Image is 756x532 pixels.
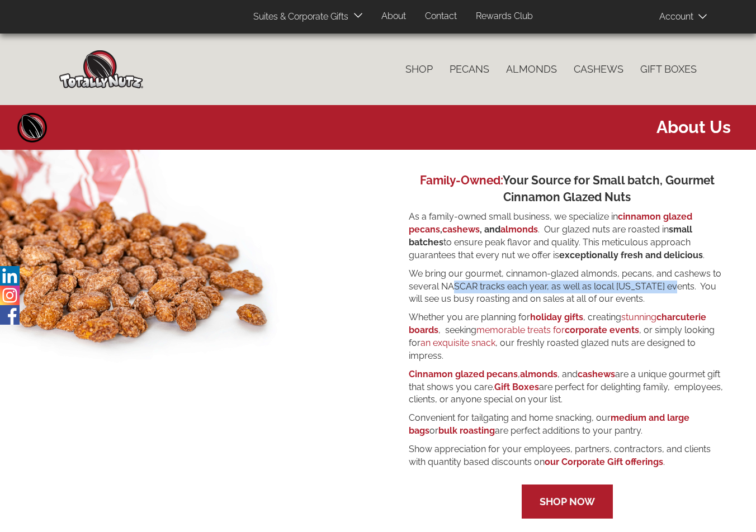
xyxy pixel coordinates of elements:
[8,115,731,139] span: About us
[441,58,498,81] a: Pecans
[565,58,632,81] a: Cashews
[578,369,615,379] a: cashews
[632,58,705,81] a: Gift Boxes
[559,250,703,260] strong: exceptionally fresh and delicious
[520,369,557,379] a: almonds
[500,224,538,235] a: almonds
[59,50,143,88] img: Home
[530,312,583,322] a: holiday gifts
[467,6,541,27] a: Rewards Club
[442,224,480,235] a: cashews
[397,58,441,81] a: Shop
[494,382,539,392] a: Gift Boxes
[565,325,639,335] strong: corporate events
[545,457,663,467] a: our Corporate Gift offerings
[409,268,725,306] p: We bring our gourmet, cinnamon-glazed almonds, pecans, and cashews to several NASCAR tracks each ...
[420,338,495,348] a: an exquisite snack
[245,6,352,28] a: Suites & Corporate Gifts
[409,311,725,362] p: Whether you are planning for , creating , seeking , or simply looking for , our freshly roasted g...
[420,173,715,204] span: Your Source for Small batch, Gourmet Cinnamon Glazed Nuts
[409,412,725,438] p: Convenient for tailgating and home snacking, our or are perfect additions to your pantry.
[498,58,565,81] a: Almonds
[417,6,465,27] a: Contact
[540,496,595,507] a: Shop Now
[438,425,495,436] a: bulk roasting
[476,325,639,335] a: memorable treats forcorporate events
[373,6,414,27] a: About
[420,173,503,187] span: Family-Owned:
[409,369,518,379] a: Cinnamon glazed pecans
[409,368,725,407] p: , , and are a unique gourmet gift that shows you care. are perfect for delighting family, employe...
[409,443,725,469] p: Show appreciation for your employees, partners, contractors, and clients with quantity based disc...
[409,211,725,262] p: As a family-owned small business, we specialize in . Our glazed nuts are roasted in to ensure pea...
